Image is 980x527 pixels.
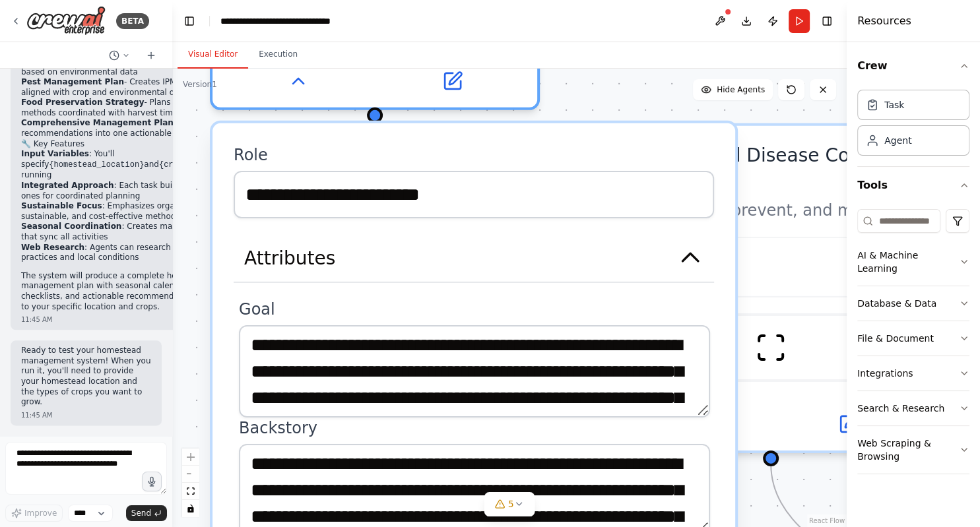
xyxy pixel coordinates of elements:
div: Identify, prevent, and manage pest infestations and plant diseases affecting {crop_types} in {hom... [661,200,917,221]
p: Ready to test your homestead management system! When you run it, you'll need to provide your home... [21,346,151,408]
button: Execution [248,41,308,69]
button: Switch to previous chat [104,47,135,63]
label: Backstory [239,417,709,438]
button: Web Scraping & Browsing [857,426,969,474]
div: Version 1 [183,79,217,90]
div: Pest and Disease Control ExpertIdentify, prevent, and manage pest infestations and plant diseases... [606,123,936,453]
button: File & Document [857,321,969,356]
a: React Flow attribution [809,517,845,524]
button: Integrations [857,356,969,390]
li: : You'll specify and when running [21,149,238,181]
span: Attributes [244,245,335,271]
button: Hide right sidebar [818,12,836,30]
button: Open in side panel [773,408,923,440]
button: Visual Editor [178,41,248,69]
button: AI & Machine Learning [857,238,969,286]
strong: Input Variables [21,149,89,158]
div: Pest and Disease Control Expert [661,142,917,195]
div: Tools [857,204,969,485]
p: The system will produce a complete homestead management plan with seasonal calendars, checklists,... [21,271,238,312]
h2: 🔧 Key Features [21,139,238,150]
button: Hide Agents [693,79,773,100]
li: : Agents can research current best practices and local conditions [21,243,238,263]
strong: Seasonal Coordination [21,222,121,231]
strong: Web Research [21,243,84,252]
div: Crew [857,84,969,166]
code: {homestead_location} [49,160,144,170]
li: : Creates master calendars that sync all activities [21,222,238,242]
button: Open in side panel [377,65,527,97]
button: toggle interactivity [182,500,199,517]
nav: breadcrumb [220,15,369,28]
label: Goal [239,299,709,320]
img: Logo [26,6,106,36]
li: : Each task builds on previous ones for coordinated planning [21,181,238,201]
div: BETA [116,13,149,29]
h4: Resources [857,13,911,29]
button: zoom out [182,466,199,483]
div: Task [884,98,904,111]
button: Send [126,505,167,521]
div: 11:45 AM [21,410,151,420]
span: 5 [508,497,514,511]
button: Hide left sidebar [180,12,199,30]
button: Click to speak your automation idea [142,472,162,491]
button: Database & Data [857,286,969,321]
button: Crew [857,47,969,84]
li: - Creates IPM strategies aligned with crop and environmental data [21,77,238,98]
button: Start a new chat [141,47,162,63]
li: - Plans preservation methods coordinated with harvest timing [21,98,238,118]
button: fit view [182,483,199,500]
li: : Emphasizes organic, sustainable, and cost-effective methods [21,201,238,222]
button: Search & Research [857,391,969,425]
div: Agent [884,134,911,147]
code: {crop_types} [159,160,216,170]
button: Improve [5,505,63,522]
button: Tools [857,167,969,204]
img: ScrapeWebsiteTool [755,332,787,363]
strong: Integrated Approach [21,181,114,190]
strong: Food Preservation Strategy [21,98,144,107]
li: - Integrates all recommendations into one actionable plan [21,118,238,139]
span: Hide Agents [717,84,765,95]
div: React Flow controls [182,449,199,517]
span: Improve [24,508,57,518]
div: 11:45 AM [21,315,238,325]
button: Attributes [234,234,714,283]
strong: Sustainable Focus [21,201,102,210]
span: Send [131,508,151,518]
strong: Pest Management Plan [21,77,124,86]
button: 5 [484,492,535,516]
strong: Comprehensive Management Plan [21,118,174,127]
label: Role [234,144,714,166]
